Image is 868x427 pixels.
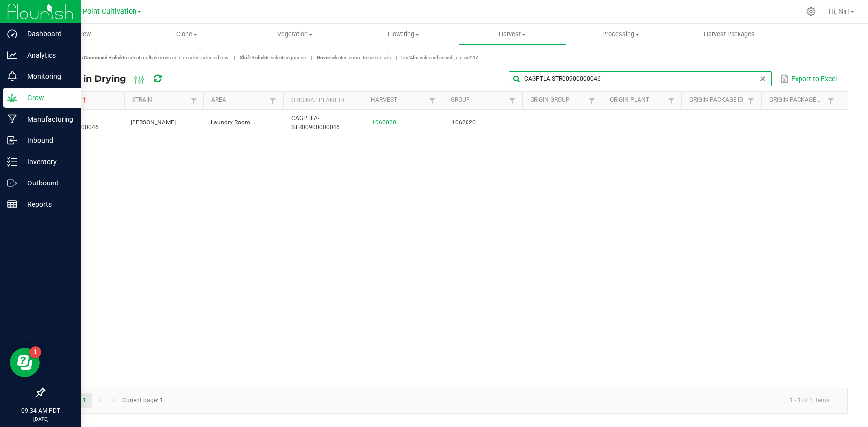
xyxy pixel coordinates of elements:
inline-svg: Manufacturing [7,114,17,124]
span: Use for wildcard search, e.g. [401,55,478,60]
inline-svg: Monitoring [7,71,17,81]
inline-svg: Inbound [7,135,17,145]
strong: % [409,55,413,60]
iframe: Resource center unread badge [29,346,41,358]
iframe: Resource center [10,348,40,377]
span: Laundry Room [211,119,250,126]
span: Green Point Cultivation [62,7,136,16]
a: Filter [188,94,200,107]
a: Filter [666,94,677,107]
a: Harvest [458,24,567,45]
p: 09:34 AM PDT [4,406,77,415]
div: Plants in Drying [52,70,179,87]
span: | [391,54,401,61]
span: | [229,54,240,61]
span: Harvest Packages [690,30,768,39]
a: Page 1 [77,393,92,408]
a: Origin Package Lot NumberSortable [769,96,825,104]
a: Filter [586,94,598,107]
a: 1062020 [372,119,396,126]
strong: ak%47 [464,55,478,60]
button: Export to Excel [778,70,839,87]
inline-svg: Grow [7,93,17,103]
a: Origin Package IDSortable [689,96,745,104]
span: Harvest [459,30,566,39]
a: Filter [745,94,757,107]
p: Inventory [17,156,77,168]
a: Plant IDSortable [52,96,120,104]
a: HarvestSortable [371,96,426,104]
a: Harvest Packages [675,24,784,45]
span: Vegetation [241,30,349,39]
p: Outbound [17,177,77,189]
a: Filter [267,94,279,107]
p: Manufacturing [17,113,77,125]
inline-svg: Dashboard [7,29,17,39]
a: AreaSortable [211,96,267,104]
a: Filter [825,94,837,107]
strong: Shift + click [240,55,266,60]
p: Inbound [17,134,77,146]
p: [DATE] [4,415,77,423]
span: CAGPTLA-STR00900000046 [291,115,340,131]
th: Original Plant ID [283,92,363,110]
span: clear [759,75,767,83]
p: Monitoring [17,70,77,82]
p: Dashboard [17,28,77,40]
span: to select multiple rows or to deselect selected row [73,55,229,60]
span: Flowering [350,30,458,39]
a: Vegetation [241,24,349,45]
strong: Ctrl/Command + click [73,55,123,60]
a: Origin GroupSortable [530,96,586,104]
a: Flowering [349,24,458,45]
a: Processing [566,24,675,45]
a: StrainSortable [132,96,188,104]
span: selected count to see details [317,55,391,60]
kendo-pager-info: 1 - 1 of 1 items [169,392,837,409]
span: Clone [133,30,241,39]
a: Filter [426,94,438,107]
p: Grow [17,92,77,104]
span: | [306,54,317,61]
strong: Hover [317,55,330,60]
span: Processing [567,30,674,39]
a: Origin PlantSortable [610,96,666,104]
p: Analytics [17,49,77,61]
span: 1062020 [452,119,476,126]
a: GroupSortable [451,96,506,104]
span: [PERSON_NAME] [131,119,176,126]
a: Clone [133,24,241,45]
a: Filter [506,94,518,107]
span: to select sequence [240,55,306,60]
span: Hi, Nir! [829,7,849,15]
p: Reports [17,198,77,210]
inline-svg: Outbound [7,178,17,188]
input: Search by Plant, Group, Strain, or Area [509,71,772,86]
span: Sortable [81,96,89,104]
inline-svg: Analytics [7,50,17,60]
kendo-pager: Current page: 1 [44,388,848,413]
inline-svg: Inventory [7,157,17,167]
div: Manage settings [805,7,817,16]
inline-svg: Reports [7,199,17,209]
